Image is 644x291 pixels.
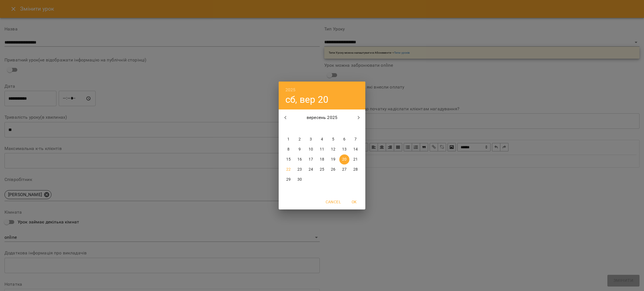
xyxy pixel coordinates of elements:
[353,147,358,152] p: 14
[320,157,324,162] p: 18
[286,157,291,162] p: 15
[321,137,323,142] p: 4
[287,147,290,152] p: 8
[331,147,335,152] p: 12
[343,137,345,142] p: 6
[317,134,327,144] button: 4
[331,167,335,172] p: 26
[309,147,313,152] p: 10
[295,164,305,175] button: 23
[283,134,293,144] button: 1
[306,154,316,164] button: 17
[283,164,293,175] button: 22
[297,157,302,162] p: 16
[342,167,347,172] p: 27
[351,164,361,175] button: 28
[306,144,316,154] button: 10
[283,126,293,132] span: пн
[306,126,316,132] span: ср
[347,199,361,205] span: OK
[286,167,291,172] p: 22
[283,154,293,164] button: 15
[306,164,316,175] button: 24
[342,157,347,162] p: 20
[323,197,343,207] button: Cancel
[297,167,302,172] p: 23
[306,134,316,144] button: 3
[326,199,341,205] span: Cancel
[328,154,338,164] button: 19
[283,144,293,154] button: 8
[299,147,301,152] p: 9
[309,157,313,162] p: 17
[351,144,361,154] button: 14
[328,164,338,175] button: 26
[342,147,347,152] p: 13
[285,86,296,94] button: 2025
[299,137,301,142] p: 2
[353,167,358,172] p: 28
[339,144,349,154] button: 13
[292,114,352,121] p: вересень 2025
[283,175,293,185] button: 29
[317,154,327,164] button: 18
[332,137,334,142] p: 5
[309,167,313,172] p: 24
[295,175,305,185] button: 30
[339,164,349,175] button: 27
[295,154,305,164] button: 16
[339,154,349,164] button: 20
[287,137,290,142] p: 1
[317,144,327,154] button: 11
[339,126,349,132] span: сб
[285,94,328,105] button: сб, вер 20
[295,134,305,144] button: 2
[297,177,302,182] p: 30
[328,144,338,154] button: 12
[286,177,291,182] p: 29
[345,197,363,207] button: OK
[317,164,327,175] button: 25
[310,137,312,142] p: 3
[339,134,349,144] button: 6
[328,134,338,144] button: 5
[331,157,335,162] p: 19
[295,126,305,132] span: вт
[353,157,358,162] p: 21
[320,147,324,152] p: 11
[351,154,361,164] button: 21
[351,134,361,144] button: 7
[295,144,305,154] button: 9
[320,167,324,172] p: 25
[354,137,357,142] p: 7
[351,126,361,132] span: нд
[317,126,327,132] span: чт
[328,126,338,132] span: пт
